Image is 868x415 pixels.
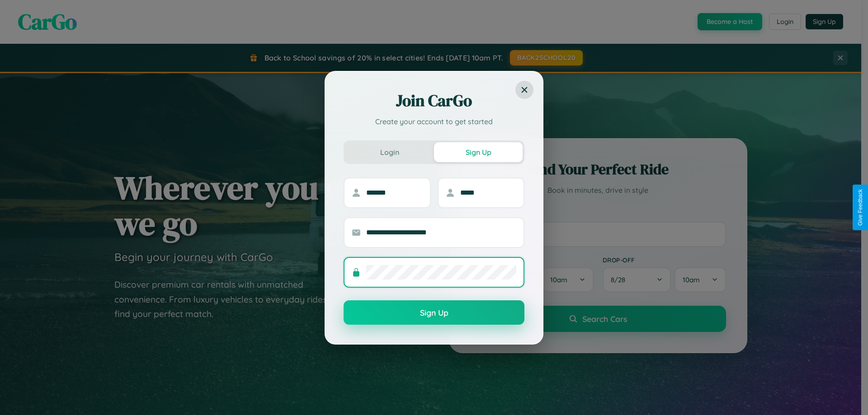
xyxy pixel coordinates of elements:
[344,90,524,112] h2: Join CarGo
[344,116,524,127] p: Create your account to get started
[857,189,863,226] div: Give Feedback
[344,300,524,325] button: Sign Up
[345,142,434,162] button: Login
[434,142,523,162] button: Sign Up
